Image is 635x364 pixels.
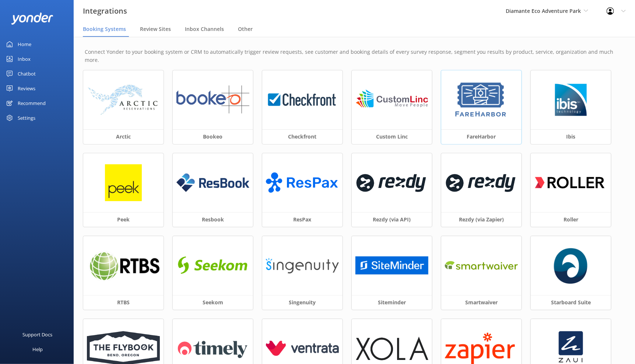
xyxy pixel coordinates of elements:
[176,334,249,363] img: 1619648023..png
[445,167,518,198] img: 1619647509..png
[176,85,249,114] img: 1624324865..png
[185,25,224,33] span: Inbox Channels
[85,48,624,64] p: Connect Yonder to your booking system or CRM to automatically trigger review requests, see custom...
[173,129,253,144] h3: Bookeo
[506,7,581,14] span: Diamante Eco Adventure Park
[531,212,611,227] h3: Roller
[534,167,607,198] img: 1616660206..png
[552,81,589,118] img: 1629776749..png
[18,52,31,66] div: Inbox
[355,85,428,114] img: 1624324618..png
[173,212,253,227] h3: Resbook
[83,129,164,144] h3: Arctic
[176,174,249,192] img: resbook_logo.png
[238,25,253,33] span: Other
[262,129,343,144] h3: Checkfront
[176,251,249,280] img: 1616638368..png
[441,295,522,310] h3: Smartwaiver
[355,256,428,274] img: 1710292409..png
[83,25,126,33] span: Booking Systems
[352,129,432,144] h3: Custom Linc
[352,212,432,227] h3: Rezdy (via API)
[355,337,428,360] img: xola_logo.png
[266,168,339,197] img: ResPax
[453,81,509,118] img: 1629843345..png
[266,341,339,356] img: ventrata_logo.png
[173,295,253,310] h3: Seekom
[262,212,343,227] h3: ResPax
[531,295,611,310] h3: Starboard Suite
[18,37,31,52] div: Home
[18,111,35,125] div: Settings
[83,212,164,227] h3: Peek
[23,327,53,342] div: Support Docs
[32,342,43,357] div: Help
[445,257,518,274] img: 1650579744..png
[262,295,343,310] h3: Singenuity
[266,85,339,114] img: 1624323426..png
[87,84,160,116] img: arctic_logo.png
[441,129,522,144] h3: FareHarbor
[83,5,127,17] h3: Integrations
[441,212,522,227] h3: Rezdy (via Zapier)
[554,247,588,284] img: 1756262149..png
[105,164,142,201] img: peek_logo.png
[352,295,432,310] h3: Siteminder
[266,257,339,274] img: singenuity_logo.png
[18,66,36,81] div: Chatbot
[18,96,46,111] div: Recommend
[83,295,164,310] h3: RTBS
[531,129,611,144] h3: Ibis
[355,167,428,198] img: 1624324453..png
[87,250,160,281] img: 1624324537..png
[11,13,53,25] img: yonder-white-logo.png
[18,81,35,96] div: Reviews
[140,25,171,33] span: Review Sites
